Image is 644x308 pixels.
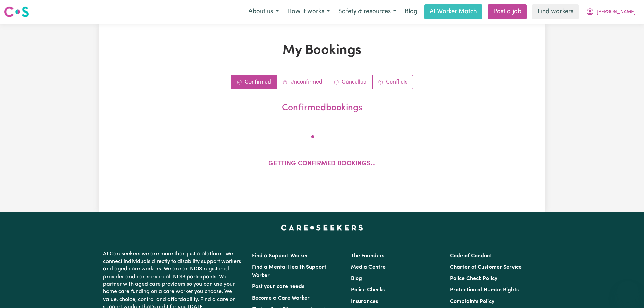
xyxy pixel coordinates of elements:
[351,253,384,259] a: The Founders
[277,75,328,89] a: Unconfirmed bookings
[268,160,376,169] p: Getting confirmed bookings...
[450,265,522,270] a: Charter of Customer Service
[450,276,497,281] a: Police Check Policy
[143,103,501,114] h2: confirmed bookings
[351,265,386,270] a: Media Centre
[424,4,482,19] a: AI Worker Match
[351,287,385,293] a: Police Checks
[252,265,326,278] a: Find a Mental Health Support Worker
[4,6,29,18] img: Careseekers logo
[450,287,519,293] a: Protection of Human Rights
[450,253,492,259] a: Code of Conduct
[532,4,579,19] a: Find workers
[351,299,378,304] a: Insurances
[252,295,310,301] a: Become a Care Worker
[450,299,494,304] a: Complaints Policy
[488,4,527,19] a: Post a job
[617,281,639,303] iframe: Button to launch messaging window
[4,4,29,20] a: Careseekers logo
[281,224,363,230] a: Careseekers home page
[401,4,422,19] a: Blog
[597,8,636,16] span: [PERSON_NAME]
[334,5,401,19] button: Safety & resources
[140,43,504,59] h1: My Bookings
[373,75,413,89] a: Conflict bookings
[252,253,308,259] a: Find a Support Worker
[328,75,373,89] a: Cancelled bookings
[244,5,283,19] button: About us
[283,5,334,19] button: How it works
[231,75,277,89] a: Confirmed bookings
[351,276,362,281] a: Blog
[581,5,640,19] button: My Account
[252,284,304,289] a: Post your care needs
